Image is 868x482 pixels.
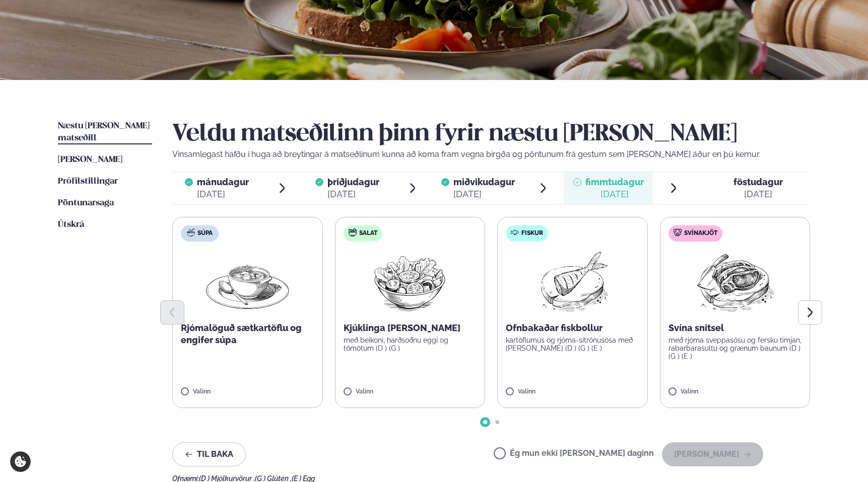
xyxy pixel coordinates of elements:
[58,197,114,209] a: Pöntunarsaga
[690,250,779,314] img: Pork-Meat.png
[197,229,213,237] span: Súpa
[197,188,249,200] div: [DATE]
[521,229,543,237] span: Fiskur
[327,177,379,187] span: þriðjudagur
[172,120,810,148] h2: Veldu matseðilinn þinn fyrir næstu [PERSON_NAME]
[58,154,122,166] a: [PERSON_NAME]
[58,199,114,207] span: Pöntunarsaga
[344,336,477,352] p: með beikoni, harðsoðnu eggi og tómötum (D ) (G )
[10,451,31,472] a: Cookie settings
[511,228,519,236] img: fish.svg
[187,228,195,236] img: soup.svg
[58,155,122,164] span: [PERSON_NAME]
[365,250,454,314] img: Salad.png
[669,336,802,360] p: með rjóma sveppasósu og fersku timjan, rabarbarasultu og grænum baunum (D ) (G ) (E )
[662,442,763,466] button: [PERSON_NAME]
[585,188,644,200] div: [DATE]
[495,420,499,424] span: Go to slide 2
[349,228,357,236] img: salad.svg
[483,420,487,424] span: Go to slide 1
[733,177,783,187] span: föstudagur
[160,300,184,325] button: Previous slide
[172,148,810,160] p: Vinsamlegast hafðu í huga að breytingar á matseðlinum kunna að koma fram vegna birgða og pöntunum...
[58,177,118,186] span: Prófílstillingar
[197,177,249,187] span: mánudagur
[58,176,118,188] a: Prófílstillingar
[58,120,152,144] a: Næstu [PERSON_NAME] matseðill
[528,250,617,314] img: Fish.png
[359,229,377,237] span: Salat
[684,229,717,237] span: Svínakjöt
[506,322,639,334] p: Ofnbakaðar fiskbollur
[674,228,682,236] img: pork.svg
[669,322,802,334] p: Svína snitsel
[453,177,515,187] span: miðvikudagur
[798,300,822,325] button: Next slide
[181,322,314,346] p: Rjómalöguð sætkartöflu og engifer súpa
[585,177,644,187] span: fimmtudagur
[172,442,246,466] button: Til baka
[58,122,150,142] span: Næstu [PERSON_NAME] matseðill
[733,188,783,200] div: [DATE]
[58,219,84,231] a: Útskrá
[344,322,477,334] p: Kjúklinga [PERSON_NAME]
[506,336,639,352] p: kartöflumús og rjóma-sítrónusósa með [PERSON_NAME] (D ) (G ) (E )
[203,250,292,314] img: Soup.png
[327,188,379,200] div: [DATE]
[453,188,515,200] div: [DATE]
[58,220,84,229] span: Útskrá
